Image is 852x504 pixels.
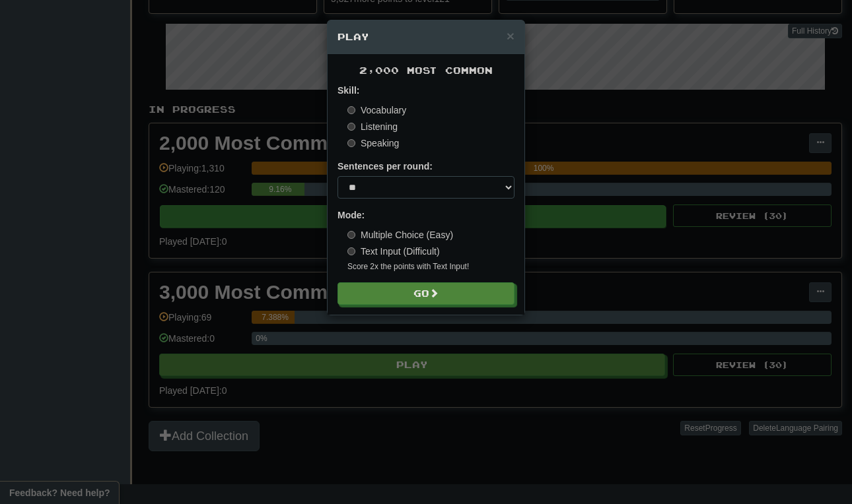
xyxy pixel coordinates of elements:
[337,282,515,305] button: Go
[337,30,515,44] h5: Play
[347,104,406,117] label: Vocabulary
[347,261,515,272] small: Score 2x the points with Text Input !
[337,85,359,96] strong: Skill:
[347,228,453,241] label: Multiple Choice (Easy)
[347,120,398,133] label: Listening
[337,160,433,173] label: Sentences per round:
[347,247,355,255] input: Text Input (Difficult)
[347,245,440,258] label: Text Input (Difficult)
[359,65,493,76] span: 2,000 Most Common
[347,231,355,239] input: Multiple Choice (Easy)
[347,106,355,114] input: Vocabulary
[507,29,515,43] button: Close
[507,28,515,44] span: ×
[347,137,399,150] label: Speaking
[347,139,355,147] input: Speaking
[347,123,355,131] input: Listening
[337,210,365,220] strong: Mode:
